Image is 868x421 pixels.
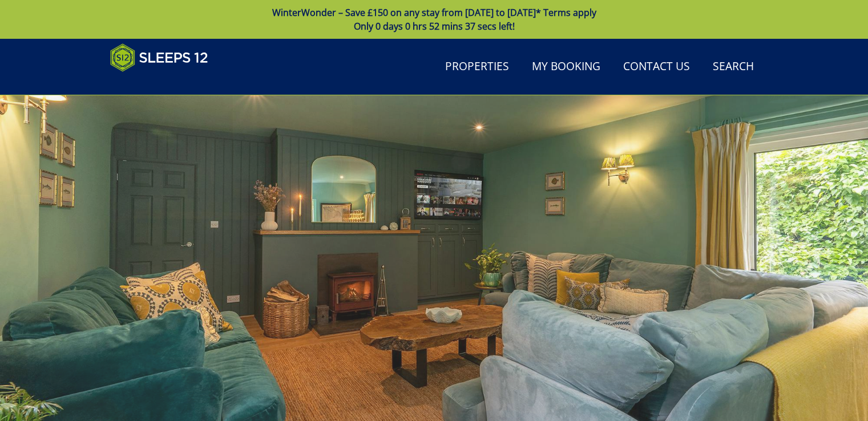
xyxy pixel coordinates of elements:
img: Sleeps 12 [110,43,208,72]
a: Properties [441,54,514,80]
a: Contact Us [619,54,695,80]
span: Only 0 days 0 hrs 52 mins 37 secs left! [354,20,515,33]
a: My Booking [527,54,605,80]
a: Search [708,54,758,80]
iframe: Customer reviews powered by Trustpilot [104,79,224,88]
